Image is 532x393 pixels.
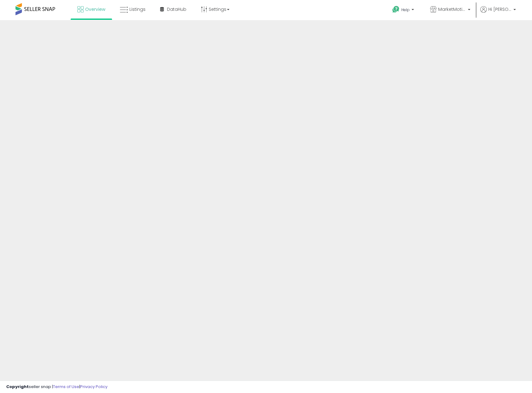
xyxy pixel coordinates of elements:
[387,1,420,20] a: Help
[488,6,512,12] span: Hi [PERSON_NAME]
[167,6,186,12] span: DataHub
[401,7,410,12] span: Help
[480,6,516,20] a: Hi [PERSON_NAME]
[438,6,466,12] span: MarketMotions
[129,6,146,12] span: Listings
[392,6,400,13] i: Get Help
[85,6,105,12] span: Overview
